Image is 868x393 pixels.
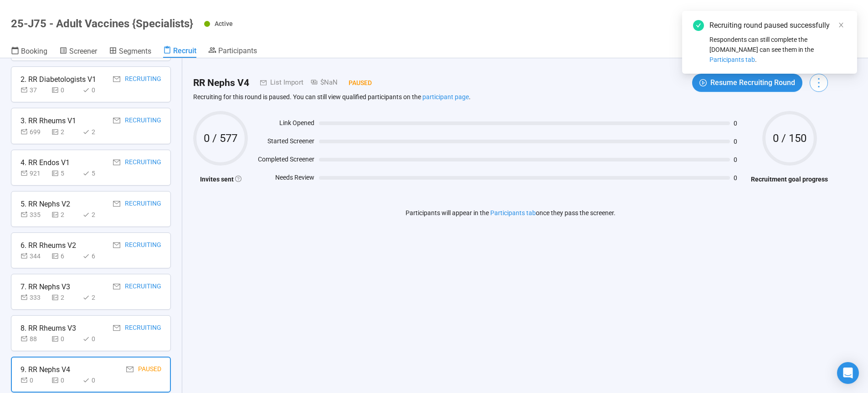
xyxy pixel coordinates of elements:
[710,77,795,88] span: Resume Recruiting Round
[21,157,70,168] div: 4. RR Endos V1
[812,76,825,89] span: more
[734,120,746,126] span: 0
[113,324,120,332] span: mail
[113,117,120,124] span: mail
[490,209,536,217] a: Participants tab
[21,85,48,95] div: 37
[699,79,707,86] span: play-circle
[734,175,746,181] span: 0
[11,17,193,30] h1: 25-J75 - Adult Vaccines {Specialists}
[21,210,48,220] div: 335
[21,127,48,137] div: 699
[21,375,48,385] div: 0
[138,364,161,375] div: Paused
[59,46,97,58] a: Screener
[208,46,257,57] a: Participants
[734,138,746,145] span: 0
[125,198,161,210] div: Recruiting
[113,76,120,83] span: mail
[21,74,96,85] div: 2. RR Diabetologists V1
[838,22,844,28] span: close
[252,172,314,186] div: Needs Review
[193,133,248,144] span: 0 / 577
[252,118,314,131] div: Link Opened
[709,20,846,31] div: Recruiting round paused successfully
[82,292,110,302] div: 2
[21,251,48,261] div: 344
[51,168,79,178] div: 5
[751,174,828,184] h4: Recruitment goal progress
[21,364,70,375] div: 9. RR Nephs V4
[810,74,828,92] button: more
[21,47,47,55] span: Booking
[125,322,161,334] div: Recruiting
[21,334,48,344] div: 88
[82,251,110,261] div: 6
[51,251,79,261] div: 6
[125,74,161,85] div: Recruiting
[422,93,469,101] a: participant page
[193,92,828,102] div: Recruiting for this round is paused. You can still view qualified participants on the .
[113,283,120,290] span: mail
[51,210,79,220] div: 2
[193,174,248,184] h4: Invites sent
[837,362,859,384] div: Open Intercom Messenger
[193,76,249,91] h2: RR Nephs V4
[82,375,110,385] div: 0
[21,292,48,302] div: 333
[125,240,161,251] div: Recruiting
[51,85,79,95] div: 0
[11,46,47,58] a: Booking
[267,77,303,88] div: List Import
[215,20,233,27] span: Active
[82,127,110,137] div: 2
[21,322,76,334] div: 8. RR Rheums V3
[734,156,746,163] span: 0
[252,154,314,168] div: Completed Screener
[51,127,79,137] div: 2
[709,56,755,63] span: Participants tab
[21,240,76,251] div: 6. RR Rheums V2
[113,242,120,249] span: mail
[218,46,257,55] span: Participants
[125,115,161,126] div: Recruiting
[709,35,846,65] div: Respondents can still complete the [DOMAIN_NAME] can see them in the .
[338,78,372,88] div: Paused
[69,47,97,55] span: Screener
[51,334,79,344] div: 0
[113,200,120,207] span: mail
[173,46,196,55] span: Recruit
[21,198,70,210] div: 5. RR Nephs V2
[252,136,314,150] div: Started Screener
[82,334,110,344] div: 0
[125,281,161,292] div: Recruiting
[406,208,616,218] p: Participants will appear in the once they pass the screener.
[163,46,196,58] a: Recruit
[51,292,79,302] div: 2
[21,281,70,292] div: 7. RR Nephs V3
[693,20,704,31] span: check-circle
[113,159,120,166] span: mail
[109,46,151,58] a: Segments
[82,210,110,220] div: 2
[82,168,110,178] div: 5
[249,80,267,86] span: mail
[692,74,802,92] button: play-circleResume Recruiting Round
[51,375,79,385] div: 0
[235,176,241,182] span: question-circle
[303,77,338,88] div: $NaN
[82,85,110,95] div: 0
[21,168,48,178] div: 921
[762,133,817,144] span: 0 / 150
[126,366,134,373] span: mail
[21,115,76,126] div: 3. RR Rheums V1
[125,157,161,168] div: Recruiting
[119,47,151,55] span: Segments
